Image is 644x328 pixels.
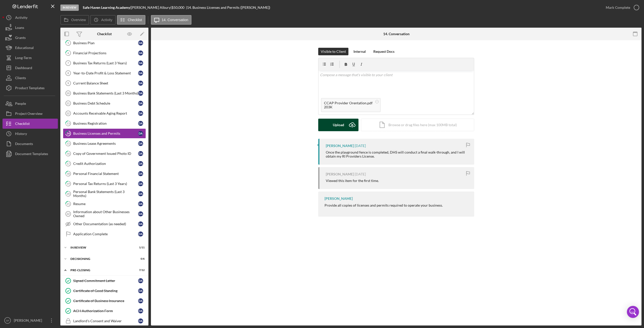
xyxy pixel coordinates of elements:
[67,122,70,125] tspan: 13
[63,276,146,286] a: Signed Commitment LetterDA
[67,172,70,175] tspan: 18
[66,112,69,115] tspan: 12
[101,18,112,22] label: Activity
[73,279,138,283] div: Signed Commitment Letter
[67,182,70,185] tspan: 19
[355,144,366,148] time: 2025-07-09 22:04
[15,33,26,44] div: Grants
[138,231,143,237] div: D A
[73,222,138,226] div: Other Documentation (as needed)
[3,73,58,83] button: Clients
[15,13,27,24] div: Activity
[73,101,138,105] div: Business Debt Schedule
[326,144,354,148] div: [PERSON_NAME]
[15,53,32,64] div: Long-Term
[73,142,138,146] div: Business Lease Agreements
[601,3,641,13] button: Mark Complete
[371,48,397,55] button: Request Docs
[67,162,70,165] tspan: 17
[162,18,188,22] label: 14. Conversation
[138,161,143,166] div: D A
[3,63,58,73] a: Dashboard
[73,210,138,218] div: Information about Other Businesses Owned
[351,48,368,55] button: Internal
[73,121,138,125] div: Business Registration
[63,159,146,169] a: 17Credit AuthorizationDA
[325,203,443,207] div: Provide all copies of licenses and permits required to operate your business.
[131,6,172,10] div: [PERSON_NAME] Albury |
[3,315,58,325] button: SP[PERSON_NAME]
[63,306,146,316] a: ACH Authorization FormDA
[172,6,186,10] div: $50,000
[138,40,143,45] div: D A
[3,139,58,149] a: Documents
[63,296,146,306] a: Certificate of Business InsuranceDA
[63,199,146,209] a: 21ResumeDA
[138,91,143,96] div: D A
[138,221,143,226] div: D A
[324,101,373,105] div: CCAP Provider Orentation.pdf
[151,15,192,25] button: 14. Conversation
[3,53,58,63] a: Long-Term
[138,141,143,146] div: D A
[63,108,146,118] a: 12Accounts Receivable Aging ReportDA
[138,131,143,136] div: D A
[373,48,394,55] div: Request Docs
[3,43,58,53] button: Educational
[138,171,143,176] div: D A
[3,83,58,93] button: Product Templates
[63,219,146,229] a: Other Documentation (as needed)DA
[627,306,639,318] div: Open Intercom Messenger
[333,119,344,131] div: Upload
[83,5,130,10] b: Safe Haven Learning Academy
[321,48,346,55] div: Visible to Client
[138,201,143,206] div: D A
[318,119,358,131] button: Upload
[63,118,146,128] a: 13Business RegistrationDA
[67,132,70,135] tspan: 14
[63,68,146,78] a: 8Year-to-Date Profit & Loss StatementDA
[67,152,70,155] tspan: 16
[73,289,138,293] div: Certificate of Good Standing
[15,119,30,130] div: Checklist
[15,63,32,74] div: Dashboard
[3,119,58,129] button: Checklist
[63,138,146,149] a: 15Business Lease AgreementsDA
[15,149,48,160] div: Document Templates
[6,319,9,322] text: SP
[67,142,70,145] tspan: 15
[138,51,143,56] div: D A
[606,3,630,13] div: Mark Complete
[63,78,146,88] a: 9Current Balance SheetDA
[63,169,146,179] a: 18Personal Financial StatementDA
[67,51,69,55] tspan: 6
[63,229,146,239] a: Application CompleteDA
[73,41,138,45] div: Business Plan
[63,48,146,58] a: 6Financial ProjectionsDA
[3,33,58,43] button: Grants
[15,43,34,54] div: Educational
[138,61,143,66] div: D A
[70,269,132,272] div: Pre-Closing
[3,149,58,159] button: Document Templates
[117,15,145,25] button: Checklist
[90,15,115,25] button: Activity
[325,197,353,201] div: [PERSON_NAME]
[73,91,138,95] div: Business Bank Statements (Last 3 Months)
[63,128,146,138] a: 14Business Licenses and PermitsDA
[97,32,112,36] div: Checklist
[355,172,366,176] time: 2025-07-09 16:57
[73,131,138,135] div: Business Licenses and Permits
[70,246,132,249] div: In Review
[138,191,143,196] div: D A
[318,48,348,55] button: Visible to Client
[73,202,138,206] div: Resume
[73,182,138,186] div: Personal Tax Returns (Last 3 Years)
[383,32,410,36] div: 14. Conversation
[73,232,138,236] div: Application Complete
[136,257,145,260] div: 0 / 6
[128,18,142,22] label: Checklist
